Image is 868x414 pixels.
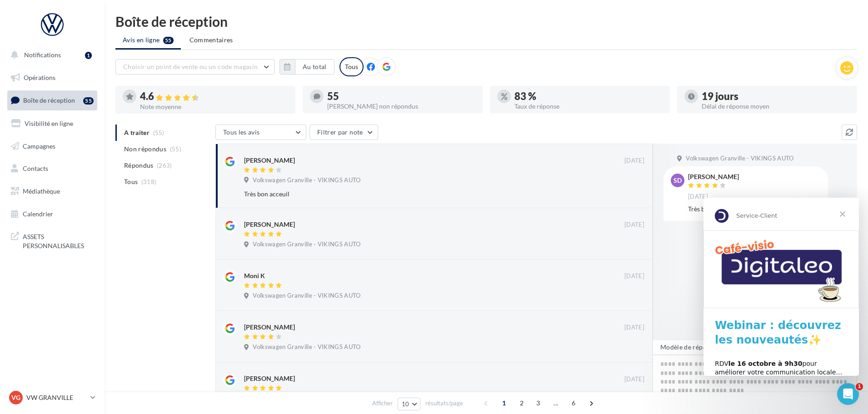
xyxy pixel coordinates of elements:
button: Modèle de réponse [653,339,732,355]
span: ... [549,396,563,410]
div: Taux de réponse [514,103,663,110]
a: Boîte de réception55 [5,90,99,110]
div: 4.6 [140,91,288,102]
div: Délai de réponse moyen [702,103,850,110]
span: [DATE] [688,193,708,201]
span: Opérations [24,74,55,81]
button: 10 [398,398,421,410]
button: Filtrer par note [309,125,378,140]
span: (263) [157,162,172,169]
span: résultats/page [425,399,463,408]
span: Commentaires [190,35,233,45]
span: Afficher [372,399,393,408]
span: ASSETS PERSONNALISABLES [23,230,94,250]
span: Choisir un point de vente ou un code magasin [123,63,258,70]
span: Tous les avis [223,128,260,136]
span: Médiathèque [23,187,60,195]
div: 55 [327,91,475,101]
div: 55 [83,97,94,105]
span: Visibilité en ligne [25,120,73,127]
span: 2 [514,396,529,410]
span: 6 [566,396,581,410]
span: 1 [497,396,511,410]
span: Volkswagen Granville - VIKINGS AUTO [253,240,360,249]
a: Contacts [5,159,99,178]
div: 19 jours [702,91,850,101]
a: Calendrier [5,205,99,224]
span: [DATE] [624,221,644,229]
span: Répondus [124,161,154,170]
div: Très bon acceuil [244,190,585,199]
div: [PERSON_NAME] [244,374,295,383]
button: Au total [279,59,334,75]
div: [PERSON_NAME] [244,323,295,332]
button: Tous les avis [215,125,306,140]
button: Au total [295,59,334,75]
div: Tous [339,57,364,76]
span: Non répondus [124,145,166,154]
div: 1 [85,52,92,59]
b: le 16 octobre à 9h30 [25,162,99,170]
span: SD [673,176,682,185]
div: RDV pour améliorer votre communication locale… et attirer plus de clients ! [11,162,144,189]
div: 83 % [514,91,663,101]
span: Calendrier [23,210,53,218]
iframe: Intercom live chat message [703,198,859,376]
div: Moni K [244,271,265,280]
a: Médiathèque [5,182,99,201]
span: 3 [531,396,545,410]
span: 10 [402,400,409,408]
span: [DATE] [624,375,644,384]
p: VW GRANVILLE [26,393,87,402]
span: (318) [141,178,157,185]
span: Boîte de réception [23,96,75,104]
span: Notifications [24,51,61,59]
span: [DATE] [624,157,644,165]
span: Contacts [23,165,48,172]
a: VG VW GRANVILLE [7,389,97,406]
div: [PERSON_NAME] [244,220,295,229]
span: Campagnes [23,142,55,150]
a: ASSETS PERSONNALISABLES [5,227,99,254]
span: Volkswagen Granville - VIKINGS AUTO [686,155,793,163]
div: Note moyenne [140,104,288,110]
a: Opérations [5,68,99,87]
span: (55) [170,145,181,153]
span: Volkswagen Granville - VIKINGS AUTO [253,343,360,351]
div: [PERSON_NAME] [688,174,739,180]
span: Volkswagen Granville - VIKINGS AUTO [253,292,360,300]
a: Visibilité en ligne [5,114,99,133]
span: [DATE] [624,272,644,280]
a: Campagnes [5,137,99,156]
span: Tous [124,177,138,186]
div: [PERSON_NAME] non répondus [327,103,475,110]
span: Volkswagen Granville - VIKINGS AUTO [253,176,360,185]
div: Très bon acceuil [688,205,821,214]
span: 1 [856,383,863,390]
iframe: Intercom live chat [837,383,859,405]
div: Boîte de réception [115,15,857,28]
button: Notifications 1 [5,45,95,65]
button: Choisir un point de vente ou un code magasin [115,59,274,75]
span: [DATE] [624,324,644,332]
div: [PERSON_NAME] [244,156,295,165]
span: VG [11,393,20,402]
